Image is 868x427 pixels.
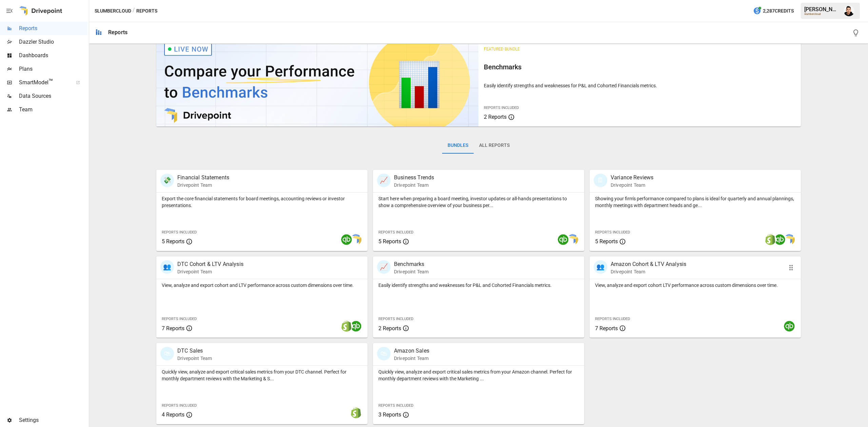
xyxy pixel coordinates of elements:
[484,47,520,51] span: Featured Bundle
[19,416,87,424] span: Settings
[474,137,515,154] button: All Reports
[595,317,630,321] span: Reports Included
[19,92,87,100] span: Data Sources
[378,282,579,289] p: Easily identify strengths and weaknesses for P&L and Cohorted Financials metrics.
[804,13,840,16] div: slumbercloud
[378,238,401,245] span: 5 Reports
[765,234,776,245] img: shopify
[377,347,391,360] div: 🛍
[177,268,243,275] p: Drivepoint Team
[378,230,413,234] span: Reports Included
[484,62,795,72] h6: Benchmarks
[595,282,795,289] p: View, analyze and export cohort LTV performance across custom dimensions over time.
[162,195,362,209] p: Export the core financial statements for board meetings, accounting reviews or investor presentat...
[162,411,184,418] span: 4 Reports
[160,260,174,274] div: 👥
[378,368,579,382] p: Quickly view, analyze and export critical sales metrics from your Amazon channel. Perfect for mon...
[377,260,391,274] div: 📈
[594,260,607,274] div: 👥
[611,174,653,182] p: Variance Reviews
[595,195,795,209] p: Showing your firm's performance compared to plans is ideal for quarterly and annual plannings, mo...
[160,347,174,360] div: 🛍
[750,5,796,17] button: 2,287Credits
[394,355,429,362] p: Drivepoint Team
[177,174,229,182] p: Financial Statements
[378,403,413,408] span: Reports Included
[177,355,212,362] p: Drivepoint Team
[351,407,361,418] img: shopify
[133,7,135,15] div: /
[394,174,434,182] p: Business Trends
[394,347,429,355] p: Amazon Sales
[162,368,362,382] p: Quickly view, analyze and export critical sales metrics from your DTC channel. Perfect for monthl...
[95,7,131,15] button: slumbercloud
[377,174,391,187] div: 📈
[351,321,361,332] img: quickbooks
[484,82,795,89] p: Easily identify strengths and weaknesses for P&L and Cohorted Financials metrics.
[341,321,352,332] img: shopify
[341,234,352,245] img: quickbooks
[19,38,87,46] span: Dazzler Studio
[595,238,618,245] span: 5 Reports
[611,260,686,268] p: Amazon Cohort & LTV Analysis
[784,321,795,332] img: quickbooks
[484,114,507,120] span: 2 Reports
[177,260,243,268] p: DTC Cohort & LTV Analysis
[840,1,859,20] button: Francisco Sanchez
[378,411,401,418] span: 3 Reports
[484,106,519,110] span: Reports Included
[378,325,401,332] span: 2 Reports
[19,106,87,114] span: Team
[162,325,184,332] span: 7 Reports
[394,268,429,275] p: Drivepoint Team
[162,238,184,245] span: 5 Reports
[378,317,413,321] span: Reports Included
[611,182,653,188] p: Drivepoint Team
[567,234,578,245] img: smart model
[594,174,607,187] div: 🗓
[558,234,569,245] img: quickbooks
[19,65,87,73] span: Plans
[19,51,87,60] span: Dashboards
[19,24,87,32] span: Reports
[162,230,197,234] span: Reports Included
[844,5,854,16] img: Francisco Sanchez
[162,403,197,408] span: Reports Included
[177,347,212,355] p: DTC Sales
[351,234,361,245] img: smart model
[804,6,840,13] div: [PERSON_NAME]
[48,77,53,86] span: ™
[156,39,478,127] img: video thumbnail
[394,182,434,188] p: Drivepoint Team
[595,230,630,234] span: Reports Included
[378,195,579,209] p: Start here when preparing a board meeting, investor updates or all-hands presentations to show a ...
[763,7,794,15] span: 2,287 Credits
[19,78,68,87] span: SmartModel
[177,182,229,188] p: Drivepoint Team
[394,260,429,268] p: Benchmarks
[162,282,362,289] p: View, analyze and export cohort and LTV performance across custom dimensions over time.
[442,137,474,154] button: Bundles
[611,268,686,275] p: Drivepoint Team
[108,29,127,36] div: Reports
[162,317,197,321] span: Reports Included
[784,234,795,245] img: smart model
[595,325,618,332] span: 7 Reports
[160,174,174,187] div: 💸
[774,234,785,245] img: quickbooks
